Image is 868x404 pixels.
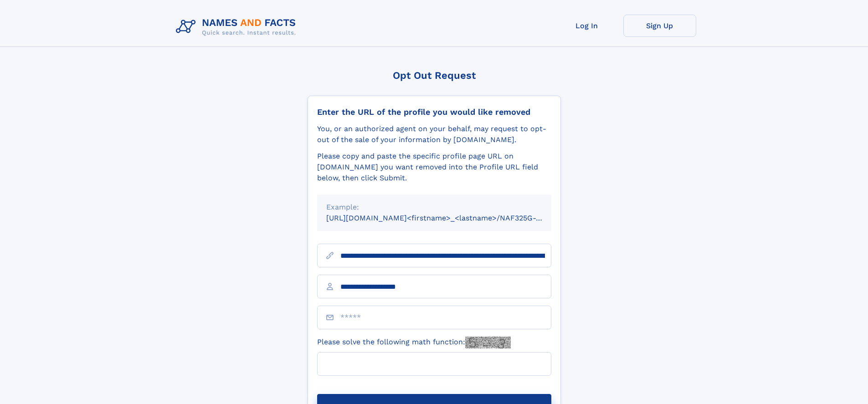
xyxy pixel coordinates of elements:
[623,15,696,37] a: Sign Up
[172,15,303,39] img: Logo Names and Facts
[317,107,551,117] div: Enter the URL of the profile you would like removed
[326,202,542,213] div: Example:
[317,337,511,348] label: Please solve the following math function:
[317,151,551,184] div: Please copy and paste the specific profile page URL on [DOMAIN_NAME] you want removed into the Pr...
[550,15,623,37] a: Log In
[326,214,569,222] small: [URL][DOMAIN_NAME]<firstname>_<lastname>/NAF325G-xxxxxxxx
[317,123,551,145] div: You, or an authorized agent on your behalf, may request to opt-out of the sale of your informatio...
[308,70,561,81] div: Opt Out Request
